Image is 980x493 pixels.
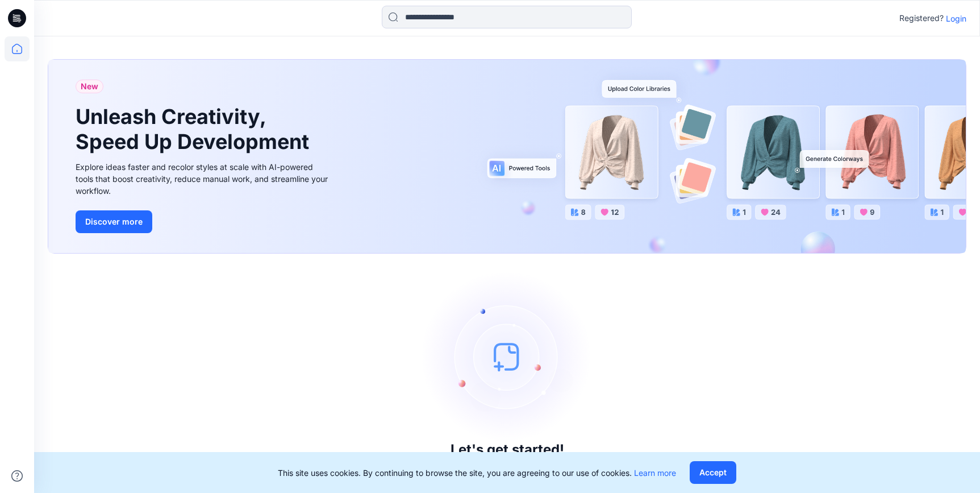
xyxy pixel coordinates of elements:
div: Explore ideas faster and recolor styles at scale with AI-powered tools that boost creativity, red... [76,161,331,197]
p: This site uses cookies. By continuing to browse the site, you are agreeing to our use of cookies. [278,467,676,479]
p: Registered? [899,11,944,25]
button: Accept [690,461,736,484]
a: Learn more [634,468,676,478]
h1: Unleash Creativity, Speed Up Development [76,105,314,154]
h3: Let's get started! [451,442,564,458]
button: Discover more [76,210,152,233]
span: New [81,80,98,93]
p: Login [946,13,966,24]
a: Discover more [76,210,331,233]
img: empty-state-image.svg [422,271,593,442]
